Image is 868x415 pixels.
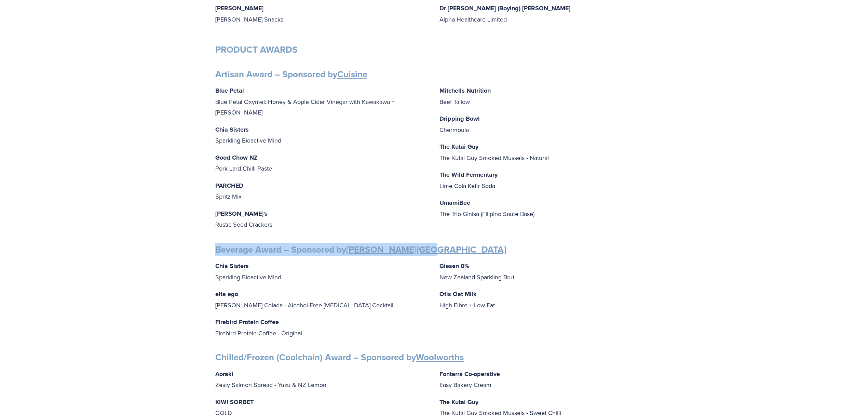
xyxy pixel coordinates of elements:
p: [PERSON_NAME] Snacks [215,3,429,25]
p: Lime Cola Kefir Soda [439,169,653,191]
p: Spritz Mix [215,180,429,202]
strong: PARCHED [215,181,243,190]
strong: Dripping Bowl [439,114,480,123]
p: [PERSON_NAME] Colada - Alcohol-Free [MEDICAL_DATA] Cocktail [215,289,429,310]
p: New Zealand Sparkling Brut [439,260,653,282]
p: The Kutai Guy Smoked Mussels - Natural [439,141,653,163]
strong: PRODUCT AWARDS [215,43,298,56]
a: Woolworths [416,351,464,364]
strong: The Kutai Guy [439,398,478,406]
p: High Fibre + Low Fat [439,289,653,310]
a: Cuisine [337,68,367,81]
p: Pork Lard Chilli Paste [215,152,429,174]
strong: The Wild Fermentary [439,170,498,179]
strong: Chia Sisters [215,125,249,134]
strong: The Kutai Guy [439,142,478,151]
p: Firebird Protein Coffee - Original [215,317,429,338]
strong: Chilled/Frozen (Coolchain) Award – Sponsored by [215,351,464,364]
p: Beef Tallow [439,85,653,107]
strong: UmamiBee [439,198,470,207]
strong: Fonterra Co-operative [439,370,500,378]
strong: Chia Sisters [215,262,249,270]
strong: Mitchells Nutrition [439,86,491,95]
strong: [PERSON_NAME]'s [215,209,268,218]
p: Blue Petal Oxymel: Honey & Apple Cider Vinegar with Kawakawa + [PERSON_NAME] [215,85,429,118]
strong: Otis Oat Milk [439,290,477,298]
strong: Dr [PERSON_NAME] (Boying) [PERSON_NAME] [439,4,570,13]
strong: Giesen 0% [439,262,469,270]
p: Rustic Seed Crackers [215,208,429,230]
strong: Good Chow NZ [215,153,258,162]
p: Sparkling Bioactive Mind [215,124,429,146]
p: Easy Bakery Cream [439,369,653,390]
strong: Artisan Award – Sponsored by [215,68,367,81]
a: [PERSON_NAME][GEOGRAPHIC_DATA] [346,243,506,256]
p: Sparkling Bioactive Mind [215,260,429,282]
strong: elta ego [215,290,238,298]
strong: [PERSON_NAME] [215,4,263,13]
strong: Blue Petal [215,86,244,95]
strong: KIWI SORBET [215,398,254,406]
p: Chermoula [439,113,653,135]
p: The Trio Ginisa (Filipino Saute Base) [439,197,653,219]
strong: Firebird Protein Coffee [215,318,279,326]
strong: Beverage Award – Sponsored by [215,243,506,256]
p: Alpha Healthcare Limited [439,3,653,25]
p: Zesty Salmon Spread - Yuzu & NZ Lemon [215,369,429,390]
strong: Aoraki [215,370,233,378]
